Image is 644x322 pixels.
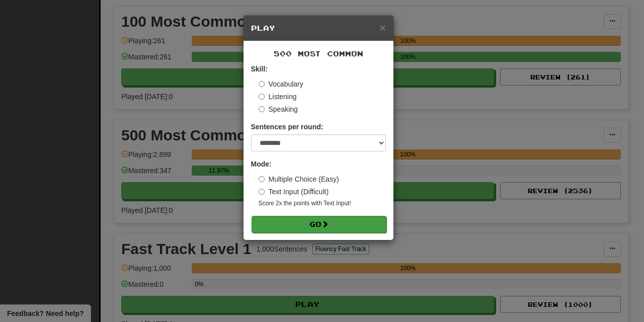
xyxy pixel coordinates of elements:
label: Speaking [259,104,298,114]
button: Go [252,216,386,233]
input: Multiple Choice (Easy) [259,176,265,182]
h5: Play [251,23,386,33]
input: Listening [259,94,265,100]
input: Vocabulary [259,81,265,87]
label: Multiple Choice (Easy) [259,174,339,184]
input: Speaking [259,106,265,112]
strong: Mode: [251,160,272,168]
label: Sentences per round: [251,122,324,132]
label: Vocabulary [259,79,303,89]
small: Score 2x the points with Text Input ! [259,199,386,208]
span: 500 Most Common [274,49,363,58]
input: Text Input (Difficult) [259,189,265,195]
label: Listening [259,92,297,102]
label: Text Input (Difficult) [259,187,329,197]
button: Close [379,22,385,33]
strong: Skill: [251,65,268,73]
span: × [379,22,385,33]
